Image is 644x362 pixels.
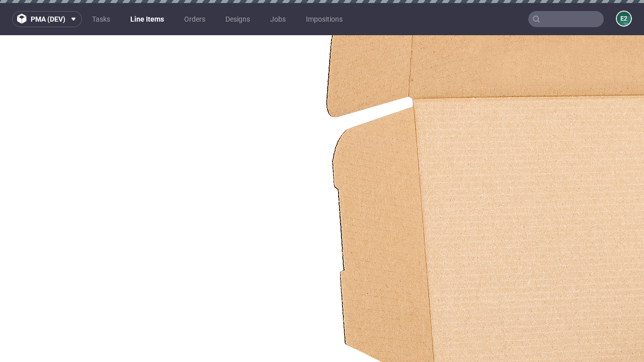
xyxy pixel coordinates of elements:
a: Designs [219,11,256,27]
a: Jobs [264,11,292,27]
button: pma (dev) [12,11,82,27]
span: pma (dev) [31,16,65,23]
figcaption: e2 [617,12,631,26]
a: Impositions [300,11,349,27]
a: Line Items [124,11,170,27]
a: Tasks [86,11,116,27]
a: Orders [178,11,211,27]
